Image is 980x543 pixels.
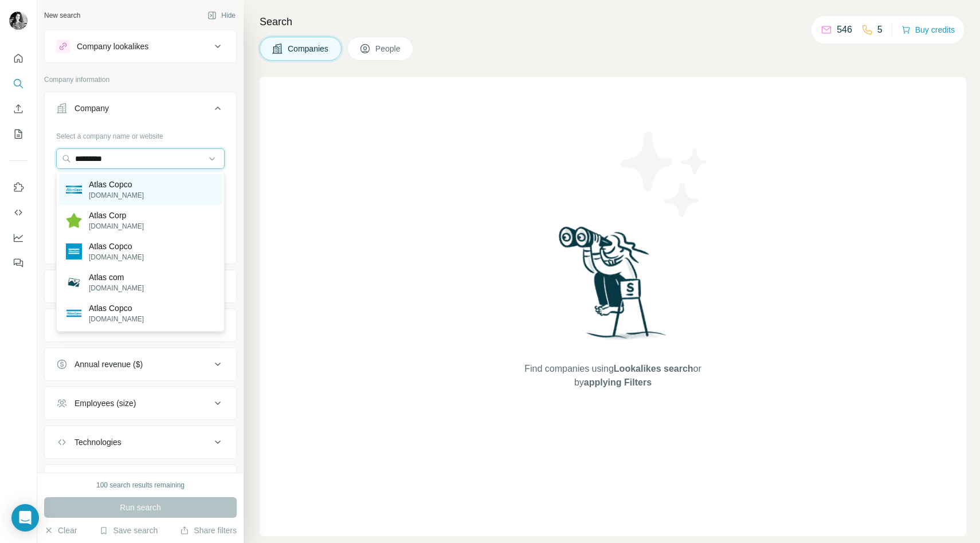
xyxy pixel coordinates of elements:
p: [DOMAIN_NAME] [89,283,144,293]
img: Atlas Copco [66,186,82,193]
button: Company lookalikes [45,33,236,60]
button: Enrich CSV [9,99,28,119]
img: Atlas Copco [66,305,82,321]
p: [DOMAIN_NAME] [89,314,144,324]
p: 546 [837,23,852,37]
div: New search [44,10,80,21]
p: Atlas Copco [89,179,144,190]
span: Companies [288,43,330,54]
button: Clear [44,525,77,536]
div: Select a company name or website [56,127,225,141]
button: My lists [9,124,28,144]
p: [DOMAIN_NAME] [89,252,144,262]
div: Company lookalikes [77,41,148,52]
div: Open Intercom Messenger [11,504,39,532]
p: Atlas Copco [89,302,144,314]
img: Atlas Corp [66,213,82,229]
button: Quick start [9,48,28,69]
span: Lookalikes search [614,364,693,373]
p: [DOMAIN_NAME] [89,221,144,231]
button: Buy credits [901,22,955,38]
button: Hide [199,7,244,24]
button: Employees (size) [45,389,236,417]
span: Find companies using or by [521,362,704,389]
button: Save search [99,525,158,536]
button: Search [9,73,28,94]
button: Annual revenue ($) [45,351,236,378]
img: Avatar [9,11,28,30]
button: Feedback [9,253,28,273]
button: Technologies [45,428,236,456]
p: 5 [877,23,883,37]
button: Keywords [45,467,236,495]
div: Employees (size) [75,398,136,409]
p: Atlas Copco [89,241,144,252]
button: Company [45,95,236,127]
div: Company [75,103,109,114]
button: Industry [45,273,236,300]
div: 100 search results remaining [96,480,185,490]
p: [DOMAIN_NAME] [89,190,144,200]
button: Share filters [180,525,237,536]
img: Surfe Illustration - Stars [613,123,716,226]
div: Technologies [75,436,121,448]
div: Annual revenue ($) [75,359,143,370]
p: Atlas Corp [89,210,144,221]
span: applying Filters [584,377,652,387]
img: Atlas com [66,274,82,290]
p: Company information [44,74,237,85]
p: Atlas com [89,271,144,283]
img: Surfe Illustration - Woman searching with binoculars [554,223,673,351]
button: Dashboard [9,227,28,248]
h4: Search [260,14,966,30]
img: Atlas Copco [66,243,82,259]
button: Use Surfe API [9,202,28,223]
button: Use Surfe on LinkedIn [9,177,28,198]
button: HQ location [45,312,236,339]
span: People [375,43,402,54]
